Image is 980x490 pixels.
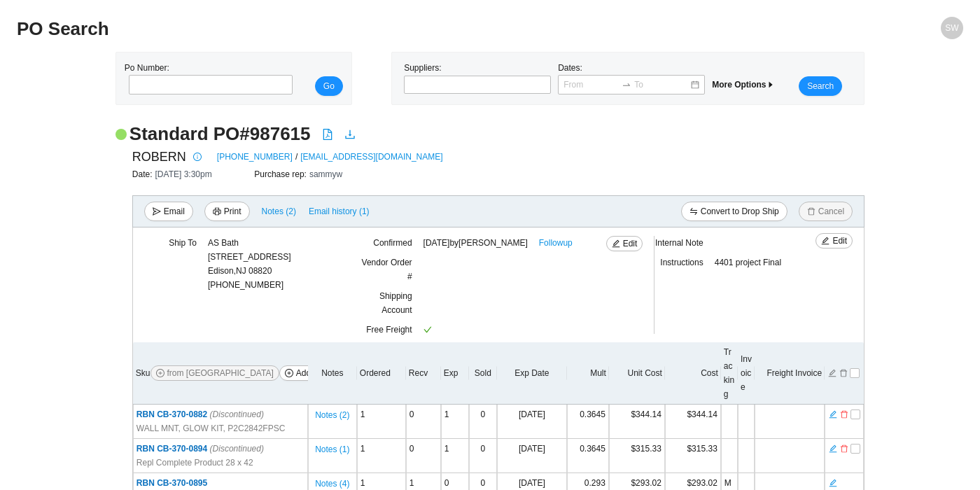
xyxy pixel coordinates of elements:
[285,369,293,379] span: plus-circle
[314,407,350,417] button: Notes (2)
[839,408,849,418] button: delete
[799,76,842,96] button: Search
[224,204,241,218] span: Print
[469,439,497,473] td: 0
[164,204,185,218] span: Email
[712,80,774,90] span: More Options
[840,409,848,419] span: delete
[190,153,205,161] span: info-circle
[829,444,837,454] span: edit
[828,408,838,418] button: edit
[136,444,264,454] span: RBN CB-370-0894
[807,79,834,93] span: Search
[210,444,264,454] i: (Discontinued)
[821,237,829,246] span: edit
[217,150,293,164] a: [PHONE_NUMBER]
[497,439,567,473] td: [DATE]
[406,405,441,439] td: 0
[136,421,286,435] span: WALL MNT, GLOW KIT, P2C2842FPSC
[357,405,406,439] td: 1
[400,61,554,96] div: Suppliers:
[689,207,698,217] span: swap
[609,405,665,439] td: $344.14
[623,237,638,251] span: Edit
[144,202,193,221] button: sendEmail
[322,129,333,140] span: file-pdf
[129,122,311,146] h2: Standard PO # 987615
[945,17,958,39] span: SW
[295,150,297,164] span: /
[150,365,279,381] button: plus-circlefrom [GEOGRAPHIC_DATA]
[840,444,848,454] span: delete
[344,129,356,140] span: download
[308,202,370,221] button: Email history (1)
[567,439,609,473] td: 0.3645
[497,405,567,439] td: [DATE]
[315,408,349,422] span: Notes ( 2 )
[665,342,721,405] th: Cost
[204,202,250,221] button: printerPrint
[208,236,291,278] div: AS Bath [STREET_ADDRESS] Edison , NJ 08820
[406,439,441,473] td: 0
[262,204,296,218] span: Notes ( 2 )
[827,367,837,377] button: edit
[606,236,643,251] button: editEdit
[406,342,441,405] th: Recv
[213,207,221,217] span: printer
[423,236,528,250] span: [DATE] by [PERSON_NAME]
[323,79,335,93] span: Go
[379,291,412,315] span: Shipping Account
[701,204,779,218] span: Convert to Drop Ship
[681,202,787,221] button: swapConvert to Drop Ship
[296,366,334,380] span: Add Items
[300,150,442,164] a: [EMAIL_ADDRESS][DOMAIN_NAME]
[17,17,727,41] h2: PO Search
[314,476,350,486] button: Notes (4)
[357,342,406,405] th: Ordered
[136,365,305,381] div: Sku
[766,80,775,89] span: caret-right
[136,456,253,470] span: Repl Complete Product 28 x 42
[609,342,665,405] th: Unit Cost
[829,409,837,419] span: edit
[497,342,567,405] th: Exp Date
[186,147,206,167] button: info-circle
[612,239,620,249] span: edit
[721,342,738,405] th: Tracking
[309,169,342,179] span: sammyw
[469,405,497,439] td: 0
[567,405,609,439] td: 0.3645
[409,478,414,488] span: 1
[423,325,432,334] span: check
[357,439,406,473] td: 1
[210,409,264,419] i: (Discontinued)
[622,80,631,90] span: swap-right
[554,61,708,96] div: Dates:
[839,442,849,452] button: delete
[832,234,847,248] span: Edit
[828,477,838,486] button: edit
[609,439,665,473] td: $315.33
[441,405,469,439] td: 1
[622,80,631,90] span: to
[655,238,703,248] span: Internal Note
[815,233,853,248] button: editEdit
[829,478,837,488] span: edit
[125,61,288,96] div: Po Number:
[261,204,297,213] button: Notes (2)
[839,367,848,377] button: delete
[153,207,161,217] span: send
[567,342,609,405] th: Mult
[539,236,573,250] a: Followup
[132,169,155,179] span: Date:
[634,78,689,92] input: To
[366,325,412,335] span: Free Freight
[715,255,819,275] div: 4401 project Final
[208,236,291,292] div: [PHONE_NUMBER]
[660,258,703,267] span: Instructions
[315,442,349,456] span: Notes ( 1 )
[315,76,343,96] button: Go
[441,439,469,473] td: 1
[279,365,339,381] button: plus-circleAdd Items
[254,169,309,179] span: Purchase rep:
